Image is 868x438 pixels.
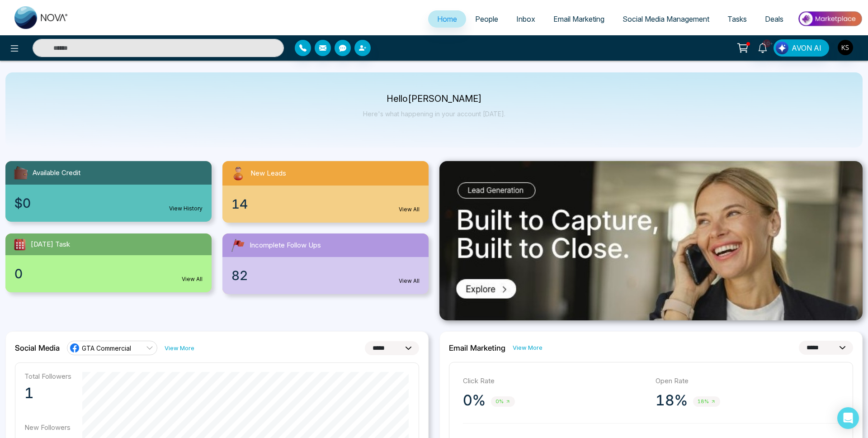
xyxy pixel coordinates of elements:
span: 0% [491,396,515,407]
a: Incomplete Follow Ups82View All [217,233,434,294]
h2: Email Marketing [449,343,505,352]
img: Nova CRM Logo [14,6,69,29]
span: [DATE] Task [31,239,70,250]
a: View More [513,343,542,352]
img: newLeads.svg [230,165,247,182]
p: New Followers [24,423,71,432]
div: Open Intercom Messenger [837,407,859,429]
span: People [475,14,498,24]
p: Here's what happening in your account [DATE]. [363,110,505,118]
span: 18% [693,396,720,407]
p: 0% [463,391,486,409]
a: New Leads14View All [217,161,434,223]
p: 18% [656,391,688,409]
a: View More [165,344,194,352]
a: People [466,10,507,28]
a: Deals [756,10,793,28]
img: User Avatar [838,40,853,55]
span: 82 [231,266,248,285]
p: Total Followers [24,372,71,381]
a: Social Media Management [613,10,718,28]
img: Market-place.gif [797,9,863,29]
span: Email Marketing [553,14,604,24]
p: Open Rate [656,376,839,386]
span: GTA Commercial [82,344,131,352]
a: Email Marketing [544,10,613,28]
span: Deals [765,14,783,24]
p: Click Rate [463,376,646,386]
a: 10+ [752,39,774,55]
span: Social Media Management [623,14,709,24]
a: Tasks [718,10,756,28]
a: View History [169,205,203,213]
img: availableCredit.svg [13,165,29,181]
img: todayTask.svg [13,237,27,252]
img: followUps.svg [230,237,246,253]
span: Home [437,14,457,24]
span: $0 [14,194,31,213]
img: . [439,161,863,320]
h2: Social Media [15,343,60,352]
span: 0 [14,264,23,283]
span: Available Credit [33,168,80,178]
a: View All [399,277,420,285]
p: Hello [PERSON_NAME] [363,95,505,103]
img: Lead Flow [776,42,788,54]
span: Inbox [516,14,535,24]
span: 14 [231,195,248,214]
p: 1 [24,384,71,402]
span: AVON AI [792,43,821,53]
span: Tasks [727,14,747,24]
a: View All [399,205,420,214]
button: AVON AI [774,39,829,57]
a: Inbox [507,10,544,28]
a: View All [182,275,203,283]
span: New Leads [250,168,286,179]
span: Incomplete Follow Ups [250,240,321,251]
a: Home [428,10,466,28]
span: 10+ [763,39,771,48]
